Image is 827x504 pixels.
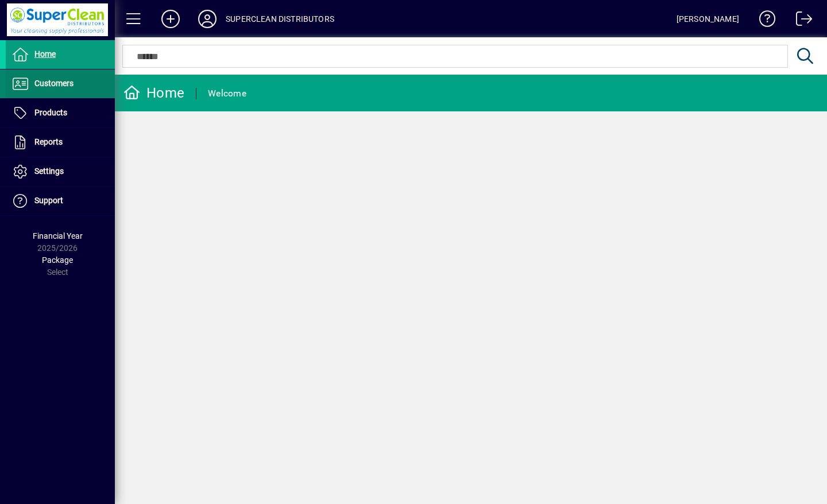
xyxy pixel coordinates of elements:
[208,84,246,103] div: Welcome
[6,187,115,215] a: Support
[34,49,56,59] span: Home
[226,10,334,28] div: SUPERCLEAN DISTRIBUTORS
[6,99,115,127] a: Products
[34,79,74,88] span: Customers
[152,9,189,29] button: Add
[33,231,83,241] span: Financial Year
[123,84,184,102] div: Home
[34,166,64,176] span: Settings
[6,128,115,157] a: Reports
[6,69,115,98] a: Customers
[787,2,813,40] a: Logout
[34,108,67,117] span: Products
[677,10,739,28] div: [PERSON_NAME]
[189,9,226,29] button: Profile
[42,255,73,265] span: Package
[34,137,63,146] span: Reports
[6,157,115,186] a: Settings
[751,2,776,40] a: Knowledge Base
[34,196,63,205] span: Support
